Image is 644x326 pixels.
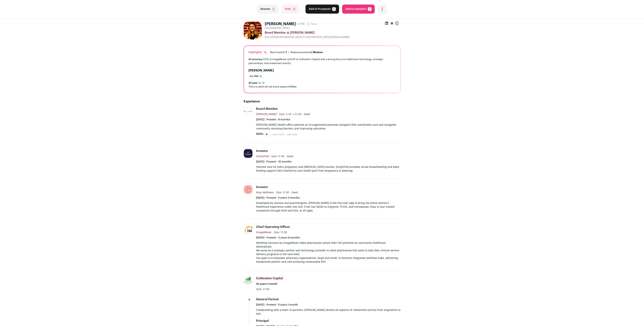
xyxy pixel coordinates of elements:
[270,51,287,54] div: Must have:
[285,155,286,158] span: ·
[256,118,290,122] span: [DATE] - Present · 9 months
[378,5,387,14] button: Open dropdown
[313,51,323,53] span: Medium
[256,160,292,164] span: [DATE] - Present · 10 months
[244,111,252,112] img: ccd3447bec8f2a8c19c898bac5c632d653c454ee2337ca88c4d8ecf70eff11d3.png
[287,155,293,158] span: Seed
[244,277,252,284] img: 28838efe8b7fa7716ede938d6ae85cbea5f2c86de01ed628af7744ddf47a456c.png
[264,132,269,136] li: AI
[265,36,401,39] div: [US_STATE][GEOGRAPHIC_DATA] in [GEOGRAPHIC_DATA][PERSON_NAME]
[249,81,257,84] span: All pass
[256,185,268,189] div: Investor
[306,22,317,26] span: Never
[274,191,289,194] span: · Size: 11-50
[256,319,269,323] div: Principal
[256,282,277,286] span: 10 years 1 month
[249,85,396,88] div: This is a catch-all rule and is always fulfilled.
[256,132,264,136] span: Skills:
[249,57,396,65] div: COO at ImageMover and GP at Cultivation Capital with a strong focus on healthcare technology, str...
[256,236,300,240] span: [DATE] - Present · 3 years 6 months
[278,113,302,116] span: · Size: 2-10 → 11-50
[256,191,274,194] span: Rosy Wellness
[265,27,289,30] span: [GEOGRAPHIC_DATA]
[332,7,336,11] span: A
[256,288,269,291] span: Size: 11-50
[256,123,401,131] p: [PERSON_NAME] Health offers patients an AI-augmented personal navigator that coordinates care and...
[272,231,287,234] span: · Size: 11-50
[256,303,298,307] span: [DATE] - Present · 5 years 1 month
[265,30,401,35] div: Board Member @ [PERSON_NAME]
[304,113,310,116] span: Seed
[270,133,284,136] button: ...see more
[244,99,401,104] h2: Experience
[256,196,300,200] span: [DATE] - Present · 2 years 3 months
[256,241,401,249] p: Workflow Services by ImageMover helps pharmacies unlock their full potential as community healthc...
[244,149,252,158] img: 5fc14122f06c57faf54bb3f160062783bcdebf3d0be517771694f0d235cf1bf1.jpg
[244,21,262,39] img: efdaf979a8a2c08203eaf0f5a5abe9b0a0f244bd737abb43b4702a9cb33eecf0
[249,58,263,60] span: AI summary:
[297,22,305,26] div: 6 YOE
[272,7,275,11] span: S
[368,7,372,11] span: T
[256,201,401,213] p: Developed by doctors and psychologists, [PERSON_NAME] is the first-ever app to bring the entire w...
[270,155,285,158] span: · Size: 11-50
[283,51,287,53] span: 1 / 1
[256,277,283,280] span: Cultivation Capital
[256,155,269,158] span: SimpliFed
[244,225,252,234] img: 2fa11f63fa853eb9ba79422d43d208b6fda5195a03ccdfb1dd1daa579f6f9ca1.jpg
[249,68,274,73] h2: [PERSON_NAME]
[250,74,259,78] span: All pass
[256,256,401,264] p: Our goal is to empower pharmacy organizations, large and small, to become integrated wellness hub...
[290,191,291,194] span: ·
[257,5,279,14] button: SnoozeS
[244,185,252,194] img: af5bfebd0525808668822863934933db138c82076438c3b0ef33e4447e03046e.jpg
[292,191,298,194] span: Seed
[256,249,401,256] p: We serve as a strategic partner and technology provider to retail pharmacies that want to take th...
[256,231,272,234] span: ImageMover
[256,165,401,173] p: Tailored care for every pregnancy and [MEDICAL_DATA] journey. SimpliFed provides virtual breastfe...
[291,51,323,54] div: Response potential:
[265,21,296,27] h1: [PERSON_NAME]
[292,7,296,11] span: R
[342,5,375,14] button: Add to AutopilotT
[256,308,401,316] p: Collaborating with a team of partners, [PERSON_NAME] directs all aspects of investment activity f...
[302,112,303,116] span: ·
[256,225,290,229] div: Chief Operating Officer
[256,297,279,301] div: General Partner
[285,133,297,136] button: ...see less
[256,149,268,153] div: Investor
[305,5,339,14] button: Add to ProspectsA
[249,50,267,54] div: Highlights
[270,51,323,54] ul: |
[282,5,299,14] button: HideR
[256,113,277,116] span: [PERSON_NAME]
[256,107,278,111] div: Board Member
